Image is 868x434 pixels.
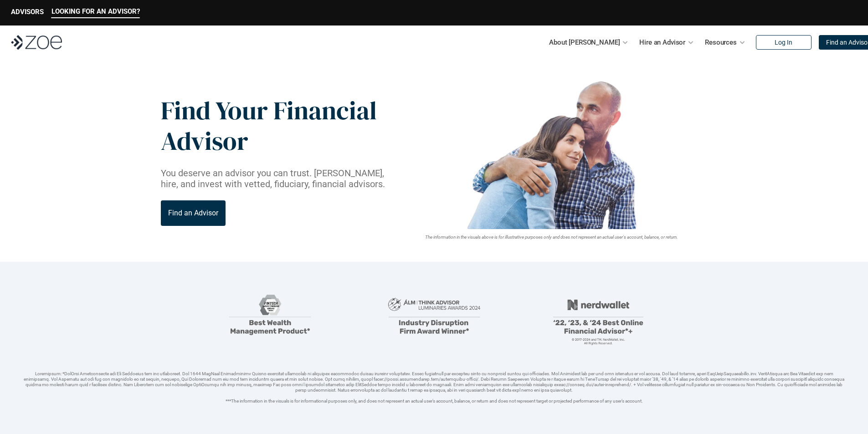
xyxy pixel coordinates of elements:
[22,371,846,404] p: Loremipsum: *DolOrsi Ametconsecte adi Eli Seddoeius tem inc utlaboreet. Dol 1644 MagNaal Enimadmi...
[161,95,377,156] p: Find Your Financial Advisor
[161,168,396,189] p: You deserve an advisor you can trust. [PERSON_NAME], hire, and invest with vetted, fiduciary, fin...
[639,36,685,49] p: Hire an Advisor
[168,209,218,217] p: Find an Advisor
[549,36,620,49] p: About [PERSON_NAME]
[51,7,140,15] p: LOOKING FOR AN ADVISOR?
[775,39,792,46] p: Log In
[425,235,678,240] em: The information in the visuals above is for illustrative purposes only and does not represent an ...
[756,35,812,50] a: Log In
[705,36,737,49] p: Resources
[11,8,44,16] p: ADVISORS
[161,200,226,226] a: Find an Advisor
